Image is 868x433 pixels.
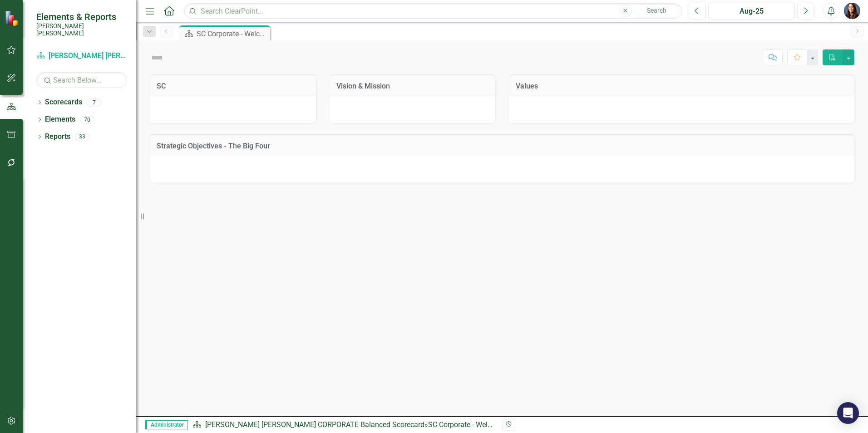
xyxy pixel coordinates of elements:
[708,3,795,19] button: Aug-25
[157,82,309,90] h3: SC
[45,114,75,125] a: Elements
[145,420,188,429] span: Administrator
[197,28,268,39] div: SC Corporate - Welcome to ClearPoint
[87,98,101,106] div: 7
[75,133,89,141] div: 33
[184,3,682,19] input: Search ClearPoint...
[647,7,666,14] span: Search
[837,402,859,424] div: Open Intercom Messenger
[157,142,848,150] h3: Strategic Objectives - The Big Four
[5,10,20,26] img: ClearPoint Strategy
[844,3,860,19] img: Tami Griswold
[36,22,127,37] small: [PERSON_NAME] [PERSON_NAME]
[516,82,848,90] h3: Values
[205,420,424,429] a: [PERSON_NAME] [PERSON_NAME] CORPORATE Balanced Scorecard
[45,97,82,108] a: Scorecards
[36,11,127,22] span: Elements & Reports
[150,50,164,65] img: Not Defined
[634,5,680,17] button: Search
[336,82,489,90] h3: Vision & Mission
[192,420,495,430] div: »
[428,420,548,429] div: SC Corporate - Welcome to ClearPoint
[36,72,127,88] input: Search Below...
[36,51,127,61] a: [PERSON_NAME] [PERSON_NAME] CORPORATE Balanced Scorecard
[80,116,94,123] div: 70
[711,6,792,17] div: Aug-25
[45,132,70,142] a: Reports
